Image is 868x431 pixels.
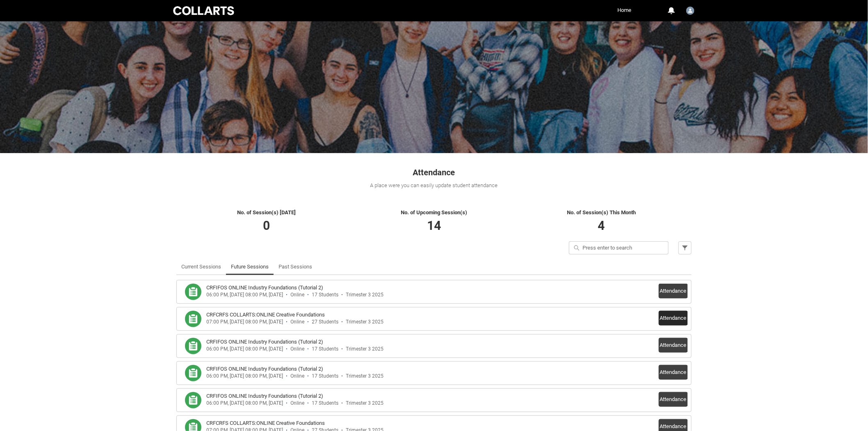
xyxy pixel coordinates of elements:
[659,338,688,353] button: Attendance
[290,292,304,298] div: Online
[312,319,338,325] div: 27 Students
[206,346,283,352] div: 06:00 PM, [DATE] 08:00 PM, [DATE]
[226,259,274,275] li: Future Sessions
[413,167,455,177] span: Attendance
[312,373,338,379] div: 17 Students
[231,259,269,275] a: Future Sessions
[567,209,636,215] span: No. of Session(s) This Month
[312,292,338,298] div: 17 Students
[206,292,283,298] div: 06:00 PM, [DATE] 08:00 PM, [DATE]
[206,311,325,319] h3: CRFCRFS COLLARTS:ONLINE Creative Foundations
[678,241,692,254] button: Filter
[346,400,384,406] div: Trimester 3 2025
[263,218,270,233] span: 0
[401,209,467,215] span: No. of Upcoming Session(s)
[346,373,384,379] div: Trimester 3 2025
[312,400,338,406] div: 17 Students
[206,338,323,346] h3: CRFIFOS ONLINE Industry Foundations (Tutorial 2)
[206,392,323,400] h3: CRFIFOS ONLINE Industry Foundations (Tutorial 2)
[181,259,221,275] a: Current Sessions
[659,284,688,298] button: Attendance
[206,319,283,325] div: 07:00 PM, [DATE] 08:00 PM, [DATE]
[684,3,697,16] button: User Profile Faculty.bwoods
[346,319,384,325] div: Trimester 3 2025
[427,218,441,233] span: 14
[346,346,384,352] div: Trimester 3 2025
[290,373,304,379] div: Online
[176,181,692,190] div: A place were you can easily update student attendance
[206,373,283,379] div: 06:00 PM, [DATE] 08:00 PM, [DATE]
[176,259,226,275] li: Current Sessions
[659,311,688,326] button: Attendance
[659,392,688,407] button: Attendance
[279,259,312,275] a: Past Sessions
[569,241,669,254] input: Press enter to search
[206,419,325,427] h3: CRFCRFS COLLARTS:ONLINE Creative Foundations
[274,259,317,275] li: Past Sessions
[615,4,633,16] a: Home
[346,292,384,298] div: Trimester 3 2025
[598,218,605,233] span: 4
[686,7,694,15] img: Faculty.bwoods
[290,400,304,406] div: Online
[206,400,283,406] div: 06:00 PM, [DATE] 08:00 PM, [DATE]
[290,346,304,352] div: Online
[238,209,296,215] span: No. of Session(s) [DATE]
[312,346,338,352] div: 17 Students
[659,365,688,380] button: Attendance
[206,284,323,292] h3: CRFIFOS ONLINE Industry Foundations (Tutorial 2)
[290,319,304,325] div: Online
[206,365,323,373] h3: CRFIFOS ONLINE Industry Foundations (Tutorial 2)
